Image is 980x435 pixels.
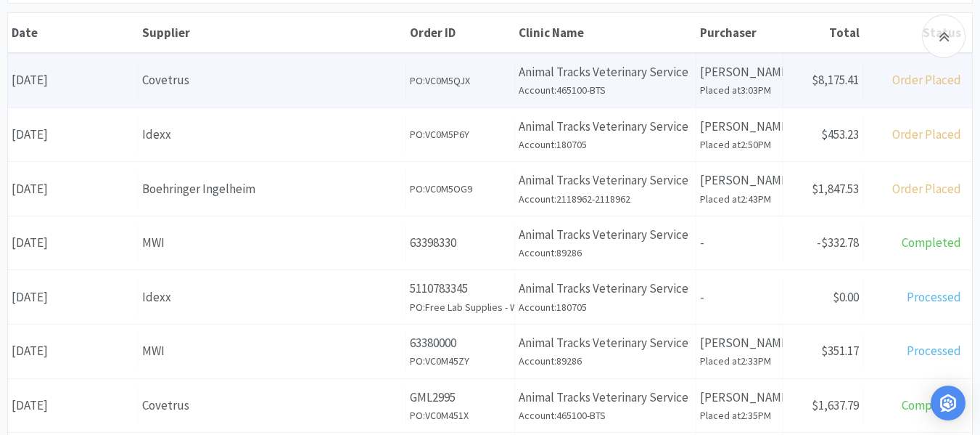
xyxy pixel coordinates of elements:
span: Order Placed [892,72,961,88]
p: Animal Tracks Veterinary Service [519,171,692,190]
h6: PO: Free Lab Supplies - Weekly [410,299,511,315]
div: Supplier [142,25,403,41]
p: - [700,233,779,253]
span: Order Placed [892,126,961,142]
div: [DATE] [8,333,139,370]
h6: Account: 465100-BTS [519,82,692,98]
p: [PERSON_NAME] [700,171,779,190]
p: Animal Tracks Veterinary Service [519,117,692,137]
h6: PO: VC0M5QJX [410,73,511,89]
p: Animal Tracks Veterinary Service [519,388,692,407]
div: [DATE] [8,387,139,424]
p: Animal Tracks Veterinary Service [519,62,692,82]
p: Animal Tracks Veterinary Service [519,225,692,245]
span: Order Placed [892,181,961,197]
span: Completed [902,397,961,413]
div: MWI [142,341,402,361]
h6: Account: 2118962-2118962 [519,191,692,207]
p: 63380000 [410,333,511,353]
p: 5110783345 [410,279,511,298]
div: [DATE] [8,171,139,208]
div: Total [787,25,860,41]
p: [PERSON_NAME] [700,333,779,353]
div: Purchaser [700,25,780,41]
div: Date [12,25,135,41]
p: GML2995 [410,388,511,407]
div: Covetrus [142,70,402,90]
span: $1,637.79 [812,397,859,413]
div: Idexx [142,125,402,145]
h6: PO: VC0M5OG9 [410,181,511,197]
div: [DATE] [8,279,139,316]
div: Idexx [142,288,402,307]
p: 63398330 [410,233,511,253]
div: Covetrus [142,396,402,415]
h6: Account: 180705 [519,137,692,153]
div: Open Intercom Messenger [931,386,965,420]
span: Processed [907,343,961,359]
p: Animal Tracks Veterinary Service [519,279,692,298]
span: $0.00 [833,289,859,305]
div: Clinic Name [519,25,693,41]
div: [DATE] [8,116,139,153]
p: - [700,288,779,307]
h6: PO: VC0M5P6Y [410,126,511,142]
p: [PERSON_NAME] [700,388,779,407]
h6: PO: VC0M451X [410,407,511,423]
div: [DATE] [8,62,139,99]
div: [DATE] [8,224,139,261]
span: $351.17 [821,343,859,359]
div: Order ID [410,25,511,41]
h6: PO: VC0M45ZY [410,353,511,369]
span: -$332.78 [817,235,859,251]
h6: Placed at 2:50PM [700,137,779,153]
h6: Placed at 3:03PM [700,82,779,98]
span: $8,175.41 [812,72,859,88]
h6: Placed at 2:43PM [700,191,779,207]
h6: Placed at 2:33PM [700,353,779,369]
h6: Account: 180705 [519,299,692,315]
h6: Account: 89286 [519,245,692,261]
h6: Account: 89286 [519,353,692,369]
h6: Placed at 2:35PM [700,407,779,423]
div: Boehringer Ingelheim [142,179,402,199]
span: Completed [902,235,961,251]
span: $453.23 [821,126,859,142]
span: $1,847.53 [812,181,859,197]
p: Animal Tracks Veterinary Service [519,333,692,353]
span: Processed [907,289,961,305]
div: Status [867,25,961,41]
p: [PERSON_NAME] [700,62,779,82]
div: MWI [142,233,402,253]
p: [PERSON_NAME] [700,117,779,137]
h6: Account: 465100-BTS [519,407,692,423]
